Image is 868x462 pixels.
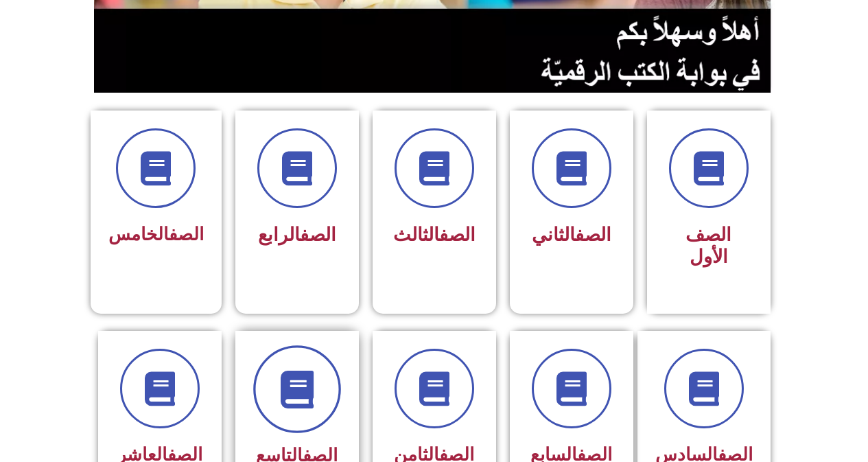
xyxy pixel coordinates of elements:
[439,224,476,246] a: الصف
[258,224,336,246] span: الرابع
[108,224,204,244] span: الخامس
[532,224,611,246] span: الثاني
[575,224,611,246] a: الصف
[300,224,336,246] a: الصف
[685,224,731,268] span: الصف الأول
[169,224,204,244] a: الصف
[393,224,476,246] span: الثالث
